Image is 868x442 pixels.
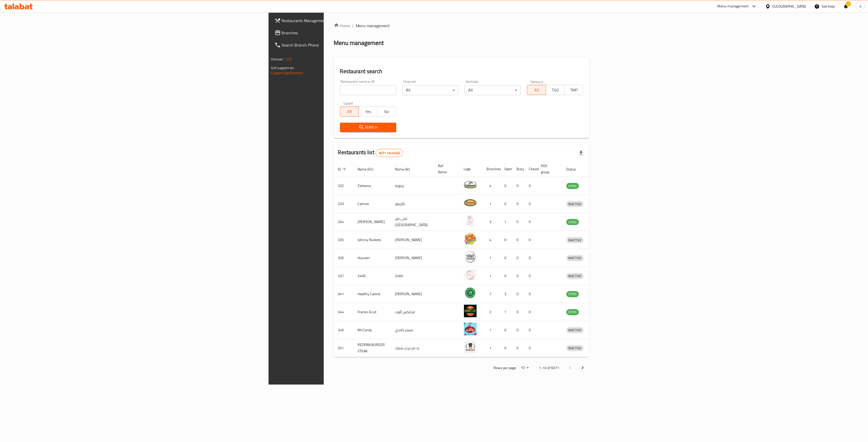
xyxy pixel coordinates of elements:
span: ID [338,166,348,172]
button: No [377,106,396,117]
td: 0 [513,303,525,321]
a: Restaurants Management [271,14,414,27]
a: Support.OpsPlatform [271,70,303,76]
span: Search Branch Phone [282,42,409,48]
span: INACTIVE [566,273,584,279]
span: Status [566,166,583,172]
td: 0 [525,267,537,285]
button: Yes [359,106,377,117]
th: Open [501,161,513,177]
td: 3 [483,213,501,231]
span: TMP [567,86,581,94]
td: 0 [513,231,525,249]
td: 0 [501,267,513,285]
button: Search [340,123,396,132]
span: Name (En) [358,166,380,172]
h2: Restaurants list [338,149,403,157]
td: 1 [483,267,501,285]
td: 0 [525,321,537,339]
td: 0 [501,249,513,267]
span: 6071 record(s) [376,151,403,155]
img: Franks A Lot [464,305,477,317]
p: 1-10 of 6071 [539,365,559,371]
td: 0 [525,195,537,213]
th: Closed [525,161,537,177]
td: 4 [483,231,501,249]
span: OPEN [566,309,579,315]
td: 0 [525,303,537,321]
td: 2 [483,303,501,321]
span: INACTIVE [566,237,584,243]
span: INACTIVE [566,201,584,207]
span: OPEN [566,183,579,189]
img: 2466 [464,269,477,281]
td: 1 [501,303,513,321]
span: POS group [541,163,556,175]
span: TGO [548,86,563,94]
span: Search [344,124,392,131]
td: 1 [501,213,513,231]
td: 7 [483,285,501,303]
td: 0 [525,249,537,267]
td: 3 [501,285,513,303]
td: 0 [501,195,513,213]
span: INACTIVE [566,327,584,333]
input: Search for restaurant name or ID.. [340,85,396,95]
th: Logo [460,161,483,177]
p: Rows per page: [494,365,517,371]
span: All [342,108,357,115]
a: Branches [271,27,414,39]
td: 0 [513,339,525,357]
td: 1 [483,321,501,339]
td: 0 [501,339,513,357]
span: Get support on: [271,65,295,71]
table: enhanced table [334,161,607,357]
button: All [340,106,359,117]
div: Rows per page: [519,364,531,372]
img: Hussien [464,250,477,263]
td: 0 [513,267,525,285]
td: 0 [525,285,537,303]
img: REDPAN BURGER STEAK [464,341,477,353]
span: All [529,86,544,94]
td: 1 [483,195,501,213]
td: 0 [525,339,537,357]
div: Menu-management [717,3,749,9]
td: 4 [483,177,501,195]
span: INACTIVE [566,255,584,261]
img: Carinos [464,196,477,209]
td: 0 [525,231,537,249]
td: 0 [513,285,525,303]
span: Version: [271,56,284,62]
span: 1.0.0 [284,56,292,62]
img: Johnny Rockets [464,232,477,245]
td: 0 [525,213,537,231]
span: Branches [282,30,409,36]
td: 1 [483,249,501,267]
img: Mr.Candy [464,323,477,335]
button: TMP [564,85,583,95]
td: 0 [513,177,525,195]
span: OPEN [566,219,579,225]
span: A [859,4,861,9]
span: No [379,108,394,115]
th: Branches [483,161,501,177]
img: Healthy Calorie [464,287,477,299]
span: Name (Ar) [395,166,417,172]
span: INACTIVE [566,345,584,351]
td: 1 [483,339,501,357]
div: Total records count [376,149,403,157]
div: OPEN [566,291,579,297]
td: 0 [513,321,525,339]
th: Busy [513,161,525,177]
td: 0 [513,249,525,267]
